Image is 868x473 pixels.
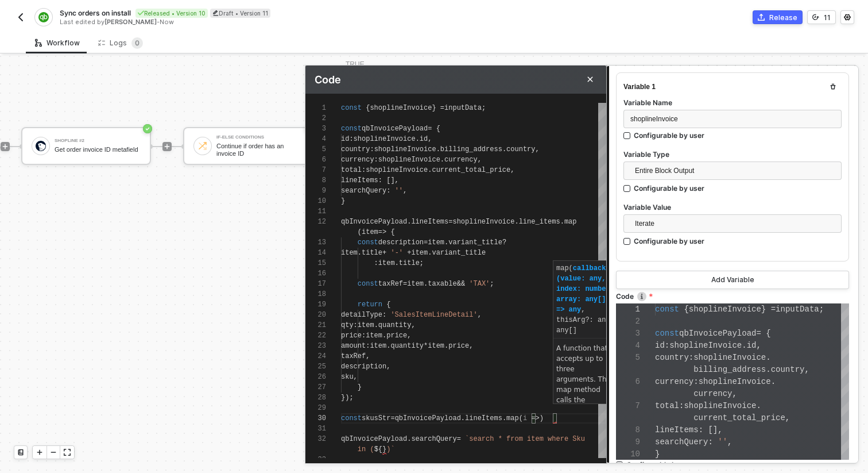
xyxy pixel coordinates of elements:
[428,125,432,133] span: =
[440,156,444,164] span: .
[756,341,761,350] span: ,
[684,401,756,410] span: shoplineInvoice
[689,305,761,314] span: shoplineInvoice
[819,305,824,314] span: ;
[556,264,618,314] span: callbackfn: (value: any, index: number, array: any[]) => any
[411,218,448,226] span: lineItems
[315,74,341,86] span: Code
[407,249,411,257] span: +
[556,343,615,457] p: A function that accepts up to three arguments. The map method calls the callbackfn function one t...
[766,329,770,338] span: {
[341,342,366,350] span: amount
[693,389,732,398] span: currency
[305,258,326,268] div: 15
[444,156,478,164] span: currency
[341,176,378,184] span: lineItems
[506,145,535,153] span: country
[305,424,326,434] div: 31
[616,424,640,436] div: 8
[634,236,704,246] div: Configurable by user
[407,332,411,340] span: ,
[305,268,326,279] div: 16
[407,435,411,443] span: .
[536,145,540,153] span: ,
[374,156,378,164] span: :
[305,403,326,413] div: 29
[390,342,424,350] span: quantity
[771,305,776,314] span: =
[341,394,354,402] span: });
[616,271,849,289] button: Add Variable
[718,437,727,447] span: ''
[305,186,326,196] div: 9
[693,377,698,386] span: :
[305,237,326,248] div: 13
[399,259,420,267] span: title
[655,401,679,410] span: total
[341,156,374,164] span: currency
[428,280,456,288] span: taxable
[354,321,358,329] span: :
[478,156,482,164] span: ,
[623,82,656,92] div: Variable 1
[440,104,444,112] span: =
[370,104,432,112] span: shoplineInvoice
[665,341,669,350] span: :
[411,249,428,257] span: item
[358,383,362,391] span: }
[556,264,573,272] span: map(
[403,280,407,288] span: =
[341,218,407,226] span: qbInvoicePayload
[432,166,510,174] span: current_total_price
[305,134,326,144] div: 4
[382,311,386,319] span: :
[35,39,80,48] div: Workflow
[341,135,349,143] span: id
[305,144,326,155] div: 5
[655,329,679,338] span: const
[358,228,362,236] span: (
[362,125,428,133] span: qbInvoicePayload
[514,218,518,226] span: .
[448,239,502,247] span: variant_title
[502,239,506,247] span: ?
[634,183,704,193] div: Configurable by user
[758,14,765,21] span: icon-commerce
[395,259,399,267] span: .
[212,10,219,16] span: icon-edit
[432,104,436,112] span: }
[469,280,490,288] span: 'TAX'
[655,425,699,434] span: lineItems
[807,10,836,24] button: 11
[305,372,326,382] div: 26
[502,145,506,153] span: .
[616,316,640,328] div: 2
[358,321,374,329] span: item
[341,166,362,174] span: total
[420,259,424,267] span: ;
[766,353,770,362] span: .
[305,330,326,341] div: 22
[655,303,656,316] textarea: Editor content;Press Alt+F1 for Accessibility Options.
[444,104,482,112] span: inputData
[457,280,465,288] span: &&
[395,414,461,422] span: qbInvoicePayload
[378,280,403,288] span: taxRef
[14,10,28,24] button: back
[708,425,722,434] span: [],
[362,228,378,236] span: item
[616,352,640,364] div: 5
[411,321,415,329] span: ,
[506,414,519,422] span: map
[370,145,374,153] span: :
[305,299,326,310] div: 19
[403,187,407,195] span: ,
[305,165,326,175] div: 7
[358,249,362,257] span: .
[623,98,842,107] label: Variable Name
[420,135,428,143] span: id
[36,449,43,456] span: icon-play
[693,365,766,374] span: billing_address
[432,249,486,257] span: variant_title
[341,332,362,340] span: price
